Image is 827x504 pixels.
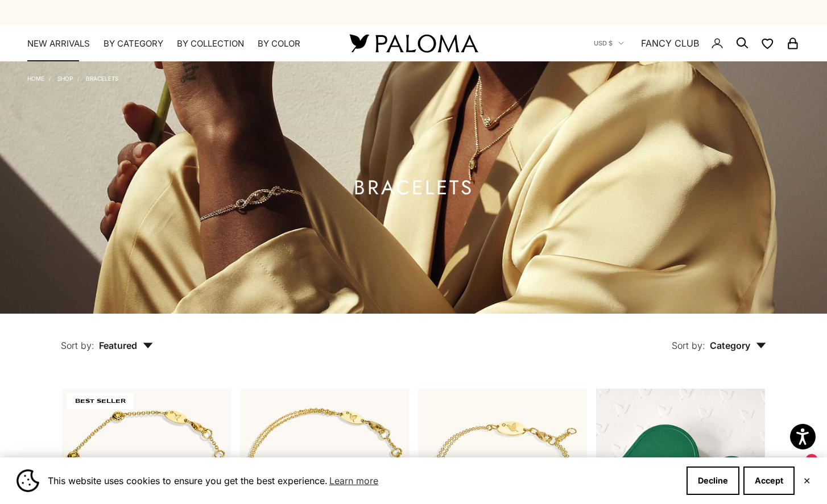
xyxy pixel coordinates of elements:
[27,75,44,82] a: Home
[803,477,811,484] button: Close
[177,38,244,49] summary: By Collection
[743,466,795,495] button: Accept
[67,393,134,409] span: BEST SELLER
[672,340,705,351] span: Sort by:
[328,472,380,489] a: Learn more
[594,38,613,48] span: USD $
[687,466,739,495] button: Decline
[354,181,474,195] h1: Bracelets
[16,469,39,492] img: Cookie banner
[104,38,163,49] summary: By Category
[646,314,792,361] button: Sort by: Category
[57,75,73,82] a: Shop
[48,472,677,489] span: This website uses cookies to ensure you get the best experience.
[86,75,118,82] a: Bracelets
[61,340,94,351] span: Sort by:
[27,73,118,82] nav: Breadcrumb
[99,340,153,351] span: Featured
[594,25,800,61] nav: Secondary navigation
[258,38,300,49] summary: By Color
[594,38,624,48] button: USD $
[641,36,699,51] a: FANCY CLUB
[27,38,322,49] nav: Primary navigation
[35,314,179,361] button: Sort by: Featured
[710,340,766,351] span: Category
[27,38,90,49] a: NEW ARRIVALS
